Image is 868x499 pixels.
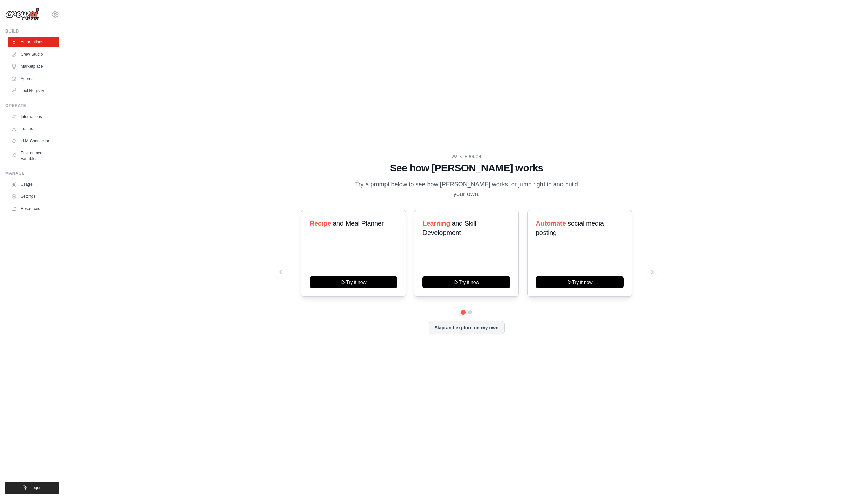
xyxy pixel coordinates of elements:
a: Agents [8,73,59,84]
a: Automations [8,37,59,47]
h1: See how [PERSON_NAME] works [279,162,654,174]
a: Marketplace [8,61,59,72]
p: Try a prompt below to see how [PERSON_NAME] works, or jump right in and build your own. [353,180,580,200]
span: Resources [21,206,40,211]
div: WALKTHROUGH [279,154,654,159]
a: Tool Registry [8,85,59,96]
a: Integrations [8,111,59,122]
button: Resources [8,203,59,214]
button: Skip and explore on my own [429,321,504,334]
span: Logout [30,485,43,491]
button: Try it now [310,276,397,288]
span: Recipe [310,220,331,227]
a: Traces [8,123,59,134]
span: and Meal Planner [333,220,383,227]
button: Try it now [422,276,510,288]
span: Learning [422,220,450,227]
button: Logout [5,482,59,494]
div: Operate [5,103,59,108]
a: Settings [8,191,59,202]
div: Build [5,28,59,34]
img: Logo [5,8,39,21]
div: Manage [5,171,59,176]
a: Environment Variables [8,148,59,164]
button: Try it now [536,276,624,288]
a: Usage [8,179,59,190]
a: LLM Connections [8,136,59,146]
span: Automate [536,220,566,227]
span: social media posting [536,220,604,236]
a: Crew Studio [8,49,59,60]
